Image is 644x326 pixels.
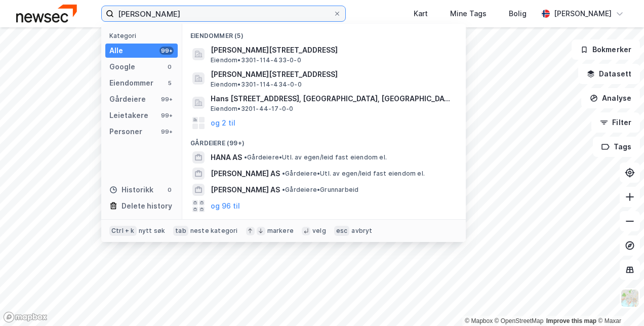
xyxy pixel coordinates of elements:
span: • [282,170,285,177]
span: Gårdeiere • Utl. av egen/leid fast eiendom el. [282,170,425,178]
div: esc [334,226,350,236]
div: Historikk [109,184,153,196]
div: Kontrollprogram for chat [593,277,644,326]
div: 5 [166,79,174,87]
div: 99+ [159,128,174,136]
div: 99+ [159,95,174,103]
div: Bolig [509,8,527,20]
div: velg [312,227,326,235]
button: Analyse [581,88,640,108]
div: 99+ [159,47,174,55]
div: [PERSON_NAME] [554,8,612,20]
div: Gårdeiere (99+) [182,131,466,149]
span: [PERSON_NAME][STREET_ADDRESS] [211,44,454,56]
div: 0 [166,186,174,194]
span: [PERSON_NAME] AS [211,168,280,180]
div: Mine Tags [450,8,487,20]
div: avbryt [351,227,372,235]
iframe: Chat Widget [593,277,644,326]
div: Delete history [122,200,172,212]
button: Datasett [578,64,640,84]
span: Eiendom • 3301-114-433-0-0 [211,56,301,64]
div: 0 [166,63,174,71]
a: Mapbox [465,317,493,324]
span: Eiendom • 3301-114-434-0-0 [211,80,302,89]
div: Eiendommer [109,77,153,89]
span: Gårdeiere • Utl. av egen/leid fast eiendom el. [244,153,387,161]
span: [PERSON_NAME] AS [211,184,280,196]
div: Personer [109,126,142,138]
div: 99+ [159,111,174,119]
span: [PERSON_NAME][STREET_ADDRESS] [211,68,454,80]
div: tab [173,226,188,236]
div: Alle [109,45,123,57]
span: Eiendom • 3201-44-17-0-0 [211,105,293,113]
div: nytt søk [139,227,166,235]
div: Gårdeiere [109,93,146,105]
span: • [282,186,285,193]
span: HANA AS [211,151,242,164]
div: Eiendommer (5) [182,24,466,42]
div: Google [109,61,135,73]
img: newsec-logo.f6e21ccffca1b3a03d2d.png [16,5,77,22]
div: markere [267,227,294,235]
button: Bokmerker [572,39,640,60]
div: Ctrl + k [109,226,137,236]
span: • [244,153,247,161]
a: Improve this map [546,317,596,324]
button: Filter [591,112,640,133]
span: Gårdeiere • Grunnarbeid [282,186,358,194]
button: og 2 til [211,117,235,129]
button: og 96 til [211,200,240,212]
div: Kategori [109,32,178,39]
div: Kart [414,8,428,20]
a: Mapbox homepage [3,311,48,323]
div: Leietakere [109,109,148,121]
div: Leietakere (99+) [182,214,466,232]
input: Søk på adresse, matrikkel, gårdeiere, leietakere eller personer [114,6,333,21]
div: neste kategori [190,227,238,235]
a: OpenStreetMap [495,317,544,324]
button: Tags [593,137,640,157]
span: Hans [STREET_ADDRESS], [GEOGRAPHIC_DATA], [GEOGRAPHIC_DATA] [211,93,454,105]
